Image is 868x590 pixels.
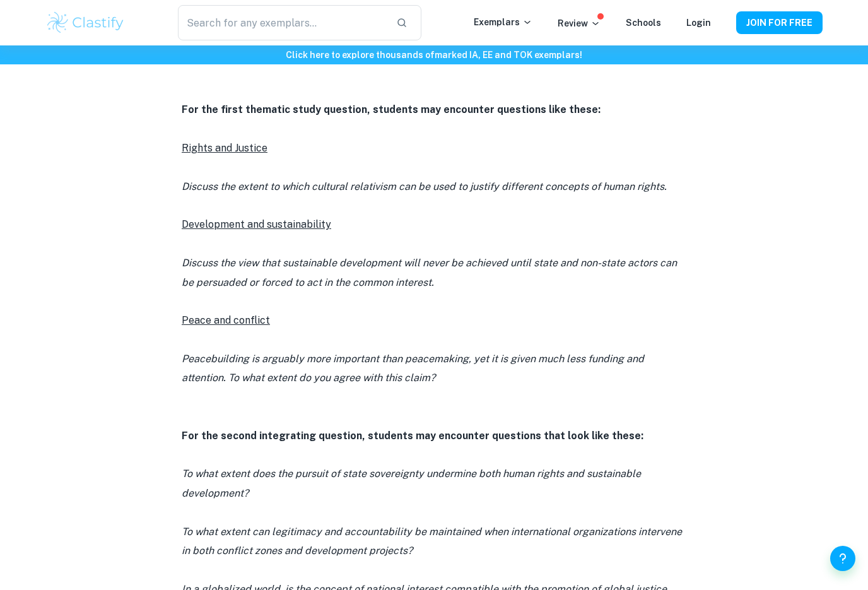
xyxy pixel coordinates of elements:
p: Review [558,16,601,30]
u: Peace and conflict [182,314,270,326]
i: To what extent does the pursuit of state sovereignty undermine both human rights and sustainable ... [182,468,641,499]
button: JOIN FOR FREE [736,11,823,34]
i: Discuss the view that sustainable development will never be achieved until state and non-state ac... [182,257,677,288]
img: Clastify logo [45,10,126,35]
i: Discuss the extent to which cultural relativism can be used to justify different concepts of huma... [182,180,667,192]
u: Development and sustainability [182,218,331,230]
p: Exemplars [474,15,532,29]
i: Peacebuilding is arguably more important than peacemaking, yet it is given much less funding and ... [182,353,644,384]
strong: For the second integrating question, students may encounter questions that look like these: [182,430,643,442]
button: Help and Feedback [830,546,855,571]
a: Login [686,18,711,28]
input: Search for any exemplars... [178,5,386,40]
strong: For the first thematic study question, students may encounter questions like these: [182,103,601,115]
u: Rights and Justice [182,142,267,154]
h6: Click here to explore thousands of marked IA, EE and TOK exemplars ! [3,48,865,62]
i: To what extent can legitimacy and accountability be maintained when international organizations i... [182,526,682,557]
a: Schools [626,18,661,28]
